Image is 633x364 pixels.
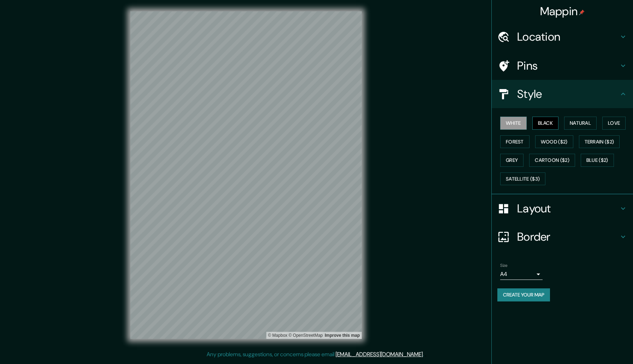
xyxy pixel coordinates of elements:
[500,172,545,186] button: Satellite ($3)
[564,117,597,130] button: Natural
[492,23,633,51] div: Location
[130,11,362,339] canvas: Map
[425,350,426,359] div: .
[517,59,619,73] h4: Pins
[581,154,614,167] button: Blue ($2)
[325,333,360,338] a: Map feedback
[500,135,530,148] button: Forest
[540,4,585,18] h4: Mappin
[529,154,575,167] button: Cartoon ($2)
[500,263,508,269] label: Size
[532,117,559,130] button: Black
[517,201,619,216] h4: Layout
[500,269,543,280] div: A4
[492,80,633,108] div: Style
[517,87,619,101] h4: Style
[492,194,633,223] div: Layout
[602,117,626,130] button: Love
[289,333,323,338] a: OpenStreetMap
[424,350,425,359] div: .
[268,333,288,338] a: Mapbox
[207,350,424,359] p: Any problems, suggestions, or concerns please email .
[500,154,523,167] button: Grey
[500,117,527,130] button: White
[492,52,633,80] div: Pins
[492,223,633,251] div: Border
[579,10,585,15] img: pin-icon.png
[517,30,619,44] h4: Location
[517,230,619,244] h4: Border
[535,135,573,148] button: Wood ($2)
[497,288,550,301] button: Create your map
[579,135,620,148] button: Terrain ($2)
[336,351,423,358] a: [EMAIL_ADDRESS][DOMAIN_NAME]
